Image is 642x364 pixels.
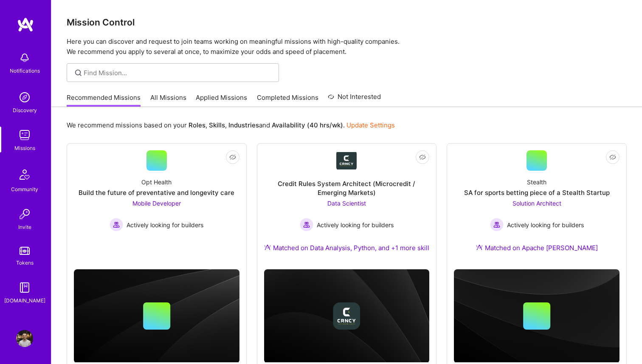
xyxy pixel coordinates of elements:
p: We recommend missions based on your , , and . [67,121,395,130]
div: Credit Rules System Architect (Microcredit / Emerging Markets) [264,179,430,197]
a: User Avatar [14,330,35,347]
img: logo [17,17,34,32]
h3: Mission Control [67,17,627,28]
img: cover [74,269,239,363]
div: Matched on Data Analysis, Python, and +1 more skill [264,243,429,252]
img: tokens [20,247,30,255]
img: User Avatar [16,330,33,347]
div: Matched on Apache [PERSON_NAME] [476,243,598,252]
b: Availability (40 hrs/wk) [272,121,343,129]
img: teamwork [16,127,33,144]
img: cover [264,269,430,363]
div: Invite [18,223,31,231]
div: Stealth [527,178,546,186]
i: icon EyeClosed [229,154,236,161]
i: icon SearchGrey [73,68,83,78]
img: Invite [16,206,33,223]
img: Ateam Purple Icon [476,244,483,251]
div: Opt Health [141,178,172,186]
img: Company Logo [336,152,357,169]
img: guide book [16,279,33,296]
span: Actively looking for builders [507,220,584,229]
img: cover [454,269,619,363]
img: bell [16,49,33,66]
img: Ateam Purple Icon [264,244,271,251]
div: Missions [14,144,35,152]
span: Actively looking for builders [317,220,394,229]
img: Actively looking for builders [300,218,313,231]
div: Discovery [13,106,37,115]
img: Actively looking for builders [110,218,123,231]
a: Update Settings [346,121,395,129]
div: Community [11,185,38,194]
a: StealthSA for sports betting piece of a Stealth StartupSolution Architect Actively looking for bu... [454,150,619,262]
div: Build the future of preventative and longevity care [79,188,234,197]
span: Solution Architect [512,200,561,207]
p: Here you can discover and request to join teams working on meaningful missions with high-quality ... [67,37,627,57]
input: Find Mission... [84,68,273,77]
a: Applied Missions [196,93,247,107]
a: Opt HealthBuild the future of preventative and longevity careMobile Developer Actively looking fo... [74,150,239,253]
span: Data Scientist [327,200,366,207]
a: All Missions [150,93,186,107]
b: Skills [209,121,225,129]
div: Notifications [10,66,40,75]
span: Actively looking for builders [127,220,203,229]
div: [DOMAIN_NAME] [4,296,45,305]
b: Industries [228,121,259,129]
img: Community [14,164,35,185]
img: Actively looking for builders [490,218,504,231]
i: icon EyeClosed [609,154,616,161]
img: Company logo [333,302,360,330]
img: discovery [16,89,33,106]
a: Not Interested [328,92,381,107]
div: SA for sports betting piece of a Stealth Startup [464,188,610,197]
i: icon EyeClosed [419,154,426,161]
a: Recommended Missions [67,93,141,107]
a: Completed Missions [257,93,318,107]
b: Roles [189,121,206,129]
div: Tokens [16,258,34,267]
span: Mobile Developer [132,200,181,207]
a: Company LogoCredit Rules System Architect (Microcredit / Emerging Markets)Data Scientist Actively... [264,150,430,262]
